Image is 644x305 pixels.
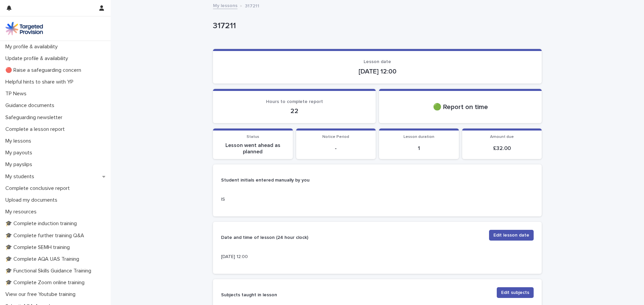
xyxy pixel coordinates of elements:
[3,185,75,192] p: Complete conclusive report
[493,232,529,239] span: Edit lesson date
[3,220,82,227] p: 🎓 Complete induction training
[3,150,38,156] p: My payouts
[3,173,40,180] p: My students
[213,21,539,31] p: 317211
[245,2,259,9] p: 317211
[497,287,534,298] button: Edit subjects
[3,279,90,286] p: 🎓 Complete Zoom online training
[3,233,90,239] p: 🎓 Complete further training Q&A
[466,145,538,152] p: £ 32.00
[5,22,43,35] img: M5nRWzHhSzIhMunXDL62
[247,135,259,139] span: Status
[3,114,68,121] p: Safeguarding newsletter
[3,209,42,215] p: My resources
[221,67,534,75] p: [DATE] 12:00
[3,102,60,109] p: Guidance documents
[221,293,277,297] strong: Subjects taught in lesson
[489,230,534,241] button: Edit lesson date
[3,291,81,298] p: View our free Youtube training
[3,161,38,168] p: My payslips
[3,268,97,274] p: 🎓 Functional Skills Guidance Training
[217,142,289,155] p: Lesson went ahead as planned
[3,256,85,262] p: 🎓 Complete AQA UAS Training
[3,244,75,251] p: 🎓 Complete SEMH training
[3,79,79,85] p: Helpful hints to share with YP
[364,59,391,64] span: Lesson date
[3,197,63,203] p: Upload my documents
[213,1,237,9] a: My lessons
[221,253,320,260] p: [DATE] 12:00
[3,126,70,133] p: Complete a lesson report
[221,196,320,203] p: IS
[266,99,323,104] span: Hours to complete report
[3,138,37,144] p: My lessons
[3,67,87,73] p: 🔴 Raise a safeguarding concern
[404,135,434,139] span: Lesson duration
[3,44,63,50] p: My profile & availability
[501,289,529,296] span: Edit subjects
[221,107,368,115] p: 22
[3,55,73,62] p: Update profile & availability
[221,235,308,240] strong: Date and time of lesson (24 hour clock)
[300,145,372,152] p: -
[387,103,534,111] p: 🟢 Report on time
[490,135,514,139] span: Amount due
[3,91,32,97] p: TP News
[322,135,349,139] span: Notice Period
[383,145,455,152] p: 1
[221,178,310,183] strong: Student initials entered manually by you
